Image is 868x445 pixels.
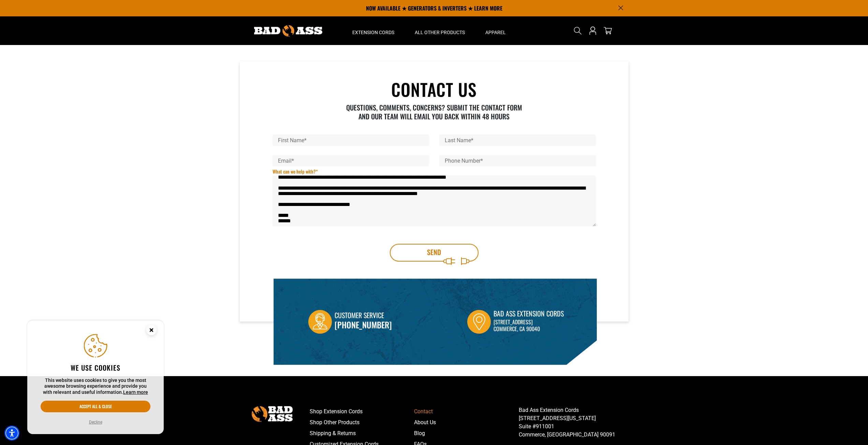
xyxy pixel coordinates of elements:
h2: We use cookies [41,363,150,372]
a: This website uses cookies to give you the most awesome browsing experience and provide you with r... [123,389,148,395]
a: Shipping & Returns [310,428,414,439]
h1: CONTACT US [273,80,596,98]
button: Send [390,244,479,262]
img: Bad Ass Extension Cords [252,406,293,421]
p: [STREET_ADDRESS] Commerce, CA 90040 [494,318,564,332]
img: Customer Service [308,310,332,334]
button: Close this option [139,321,164,342]
a: Blog [414,428,519,439]
a: Shop Other Products [310,417,414,428]
a: cart [602,27,613,35]
button: Decline [87,419,104,426]
a: Shop Extension Cords [310,406,414,417]
aside: Cookie Consent [27,321,164,434]
span: All Other Products [415,29,465,35]
a: Contact [414,406,519,417]
button: Accept all & close [41,401,150,412]
span: Apparel [485,29,506,35]
p: This website uses cookies to give you the most awesome browsing experience and provide you with r... [41,377,150,396]
a: Open this option [587,16,598,45]
img: Bad Ass Extension Cords [467,310,491,334]
p: Bad Ass Extension Cords [STREET_ADDRESS][US_STATE] Suite #911001 Commerce, [GEOGRAPHIC_DATA] 90091 [519,406,623,439]
summary: Apparel [475,16,516,45]
div: Customer Service [335,310,392,321]
span: Extension Cords [352,29,394,35]
div: Bad Ass Extension Cords [494,308,564,318]
a: About Us [414,417,519,428]
summary: Search [572,25,583,36]
img: Bad Ass Extension Cords [254,25,322,36]
summary: All Other Products [404,16,475,45]
a: call 833-674-1699 [335,318,392,331]
div: Accessibility Menu [4,426,19,441]
summary: Extension Cords [342,16,404,45]
p: QUESTIONS, COMMENTS, CONCERNS? SUBMIT THE CONTACT FORM AND OUR TEAM WILL EMAIL YOU BACK WITHIN 48... [341,103,527,121]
